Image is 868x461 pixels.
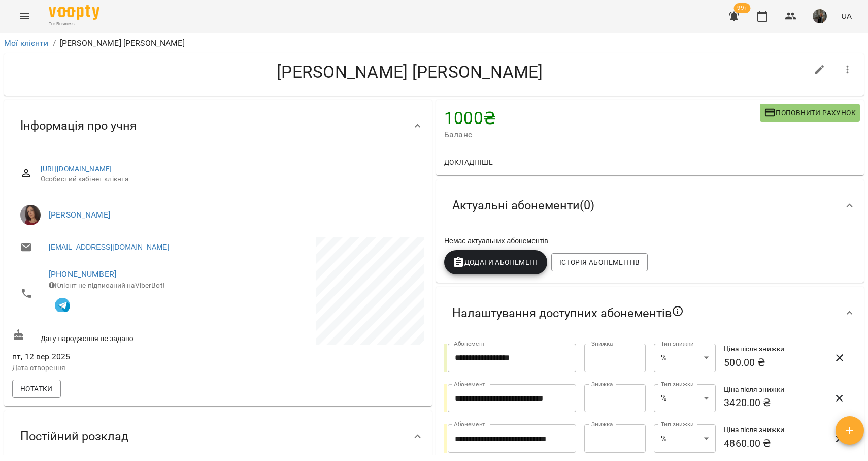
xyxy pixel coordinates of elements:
[55,298,70,313] img: Telegram
[813,9,827,23] img: 331913643cd58b990721623a0d187df0.png
[837,7,856,25] button: UA
[53,37,56,49] li: /
[41,165,112,173] a: [URL][DOMAIN_NAME]
[724,384,821,395] h6: Ціна після знижки
[20,118,137,134] span: Інформація про учня
[12,4,37,28] button: Menu
[444,108,760,129] h4: 1000 ₴
[452,305,684,321] span: Налаштування доступних абонементів
[60,37,185,49] p: [PERSON_NAME] [PERSON_NAME]
[442,234,858,248] div: Немає актуальних абонементів
[654,424,716,453] div: %
[444,250,547,274] button: Додати Абонемент
[452,198,594,213] span: Актуальні абонементи ( 0 )
[49,269,116,279] a: [PHONE_NUMBER]
[49,290,76,318] button: Клієнт підписаний на VooptyBot
[551,253,648,271] button: Історія абонементів
[724,344,821,355] h6: Ціна після знижки
[20,428,128,444] span: Постійний розклад
[440,153,497,171] button: Докладніше
[49,242,169,252] a: [EMAIL_ADDRESS][DOMAIN_NAME]
[559,256,640,268] span: Історія абонементів
[20,205,41,225] img: Олеся Малишева
[452,256,539,268] span: Додати Абонемент
[444,156,493,168] span: Докладніше
[724,355,821,371] h6: 500.00 ₴
[49,210,110,220] a: [PERSON_NAME]
[49,281,165,289] span: Клієнт не підписаний на ViberBot!
[4,38,49,48] a: Мої клієнти
[41,174,416,185] span: Особистий кабінет клієнта
[12,62,808,82] h4: [PERSON_NAME] [PERSON_NAME]
[724,395,821,411] h6: 3420.00 ₴
[12,363,216,373] p: Дата створення
[654,344,716,372] div: %
[10,327,218,346] div: Дату народження не задано
[49,21,99,27] span: For Business
[4,100,432,152] div: Інформація про учня
[20,383,53,395] span: Нотатки
[49,5,99,20] img: Voopty Logo
[4,37,864,49] nav: breadcrumb
[654,384,716,413] div: %
[672,305,684,317] svg: Якщо не обрано жодного, клієнт зможе побачити всі публічні абонементи
[436,179,864,232] div: Актуальні абонементи(0)
[760,104,860,122] button: Поповнити рахунок
[12,351,216,363] span: пт, 12 вер 2025
[734,3,751,13] span: 99+
[764,107,856,119] span: Поповнити рахунок
[12,380,61,398] button: Нотатки
[436,287,864,340] div: Налаштування доступних абонементів
[841,11,852,21] span: UA
[724,424,821,436] h6: Ціна після знижки
[724,436,821,451] h6: 4860.00 ₴
[444,129,760,141] span: Баланс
